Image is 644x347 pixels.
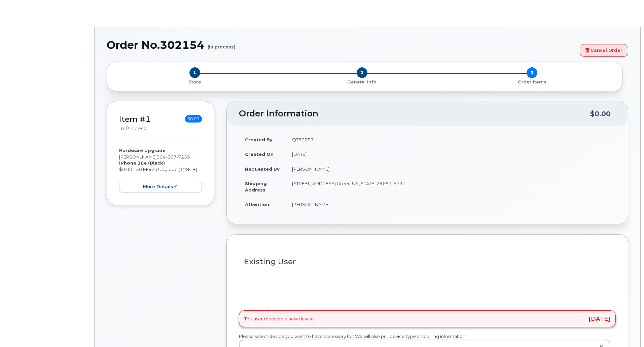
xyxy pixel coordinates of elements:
span: 864 [156,154,190,160]
span: $0.00 [185,115,202,123]
strong: iPhone 16e (Black) [119,160,165,166]
td: [PERSON_NAME] [286,162,616,176]
span: 7253 [176,154,190,160]
strong: Created By [245,137,273,142]
h3: Existing User [244,257,611,266]
strong: Shipping Address [245,181,267,193]
h2: Order Information [239,109,590,118]
div: [PERSON_NAME] $0.00 - 30 Month Upgrade (128GB) [119,147,202,193]
a: Cancel Order [580,44,628,57]
strong: Hardware Upgrade [119,148,166,153]
td: QT86257 [286,132,616,147]
div: This user received a new device [239,310,616,327]
p: Store [115,79,274,85]
td: [PERSON_NAME] [286,197,616,212]
span: 567 [166,154,176,160]
td: [STREET_ADDRESS] Greer [US_STATE] 29651-6731 [286,176,616,197]
strong: Attention [245,202,269,207]
span: 2 [357,67,367,78]
h1: Order No.302154 [107,39,576,51]
small: in process [119,126,146,132]
a: 2 General Info [277,78,447,85]
button: more details [119,181,202,193]
strong: Created On [245,151,274,157]
a: Item #1 [119,114,151,124]
span: [DATE] [588,316,610,322]
small: (in process) [208,39,236,49]
a: 1 Store [112,78,277,85]
strong: Requested By [245,166,280,172]
p: General Info [280,79,444,85]
div: $0.00 [590,107,611,120]
span: 1 [189,67,200,78]
td: [DATE] [286,147,616,162]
